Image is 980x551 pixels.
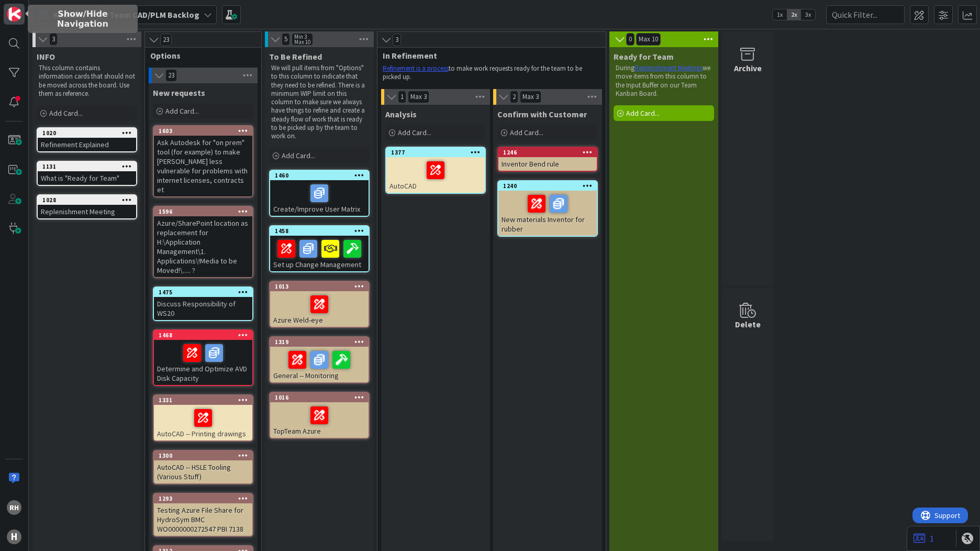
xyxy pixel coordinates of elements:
[154,451,252,460] div: 1300
[154,460,252,483] div: AutoCAD -- HSLE Tooling (Various Stuff)
[497,147,598,172] a: 1246Inventor Bend rule
[270,180,369,216] div: Create/Improve User Matrix
[32,9,133,29] h5: Show/Hide Navigation
[269,51,322,62] span: To Be Refined
[22,2,48,14] span: Support
[159,452,252,459] div: 1300
[7,7,21,21] img: Visit kanbanzone.com
[270,347,369,382] div: General -- Monitoring
[270,226,369,236] div: 1458
[270,337,369,382] div: 1319General -- Monitoring
[37,127,137,152] a: 1020Refinement Explained
[49,108,83,118] span: Add Card...
[269,392,370,439] a: 1016TopTeam Azure
[159,396,252,404] div: 1331
[154,330,252,385] div: 1468Determine and Optimize AVD Disk Capacity
[282,151,315,160] span: Add Card...
[154,216,252,277] div: Azure/SharePoint location as replacement for H:\Application Management\1. Applications\!Media to ...
[275,338,369,346] div: 1319
[38,171,136,185] div: What is "Ready for Team"
[159,208,252,215] div: 1596
[38,128,136,151] div: 1020Refinement Explained
[160,34,172,46] span: 23
[269,336,370,383] a: 1319General -- Monitoring
[282,33,290,46] span: 5
[154,136,252,196] div: Ask Autodesk for "on prem" tool (for example) to make [PERSON_NAME] less vulnerable for problems ...
[49,33,58,46] span: 3
[38,205,136,218] div: Replenishment Meeting
[153,87,205,98] span: New requests
[386,148,485,157] div: 1377
[38,162,136,171] div: 1131
[275,227,369,235] div: 1458
[154,330,252,340] div: 1468
[270,393,369,438] div: 1016TopTeam Azure
[150,50,248,61] span: Options
[37,161,137,186] a: 1131What is "Ready for Team"
[410,94,427,100] div: Max 3
[383,64,600,82] p: to make work requests ready for the team to be picked up.
[42,163,136,170] div: 1131
[734,62,762,74] div: Archive
[154,288,252,320] div: 1475Discuss Responsibility of WS20
[153,125,253,197] a: 1603Ask Autodesk for "on prem" tool (for example) to make [PERSON_NAME] less vulnerable for probl...
[383,50,593,61] span: In Refinement
[109,9,199,20] b: Team CAD/PLM Backlog
[787,9,801,20] span: 2x
[270,402,369,438] div: TopTeam Azure
[38,138,136,151] div: Refinement Explained
[616,64,712,98] p: During we move items from this column to the Input Buffer on our Team Kanban Board.
[270,171,369,180] div: 1460
[154,503,252,536] div: Testing Azure File Share for HydroSym BMC WO0000000272547 PBI 7138
[497,109,587,119] span: Confirm with Customer
[639,37,658,42] div: Max 10
[38,195,136,205] div: 1028
[270,171,369,216] div: 1460Create/Improve User Matrix
[385,147,486,194] a: 1377AutoCAD
[153,329,253,386] a: 1468Determine and Optimize AVD Disk Capacity
[275,283,369,290] div: 1013
[39,64,135,98] p: This column contains information cards that should not be moved across the board. Use them as ref...
[154,494,252,503] div: 1293
[153,286,253,321] a: 1475Discuss Responsibility of WS20
[503,149,597,156] div: 1246
[626,108,660,118] span: Add Card...
[634,63,703,72] a: Replenishment Meetings
[165,106,199,116] span: Add Card...
[154,126,252,136] div: 1603
[386,148,485,193] div: 1377AutoCAD
[498,157,597,171] div: Inventor Bend rule
[294,34,307,39] div: Min 3
[159,495,252,502] div: 1293
[498,148,597,171] div: 1246Inventor Bend rule
[270,236,369,271] div: Set up Change Management
[275,394,369,401] div: 1016
[154,207,252,277] div: 1596Azure/SharePoint location as replacement for H:\Application Management\1. Applications\!Media...
[510,91,518,103] span: 2
[398,128,431,137] span: Add Card...
[153,394,253,442] a: 1331AutoCAD -- Printing drawings
[42,129,136,137] div: 1020
[826,5,905,24] input: Quick Filter...
[498,191,597,236] div: New materials Inventor for rubber
[159,332,252,339] div: 1468
[154,288,252,297] div: 1475
[269,225,370,272] a: 1458Set up Change Management
[7,500,21,515] div: RH
[270,337,369,347] div: 1319
[154,297,252,320] div: Discuss Responsibility of WS20
[153,206,253,278] a: 1596Azure/SharePoint location as replacement for H:\Application Management\1. Applications\!Media...
[522,94,539,100] div: Max 3
[626,33,634,46] span: 0
[393,34,401,46] span: 3
[498,148,597,157] div: 1246
[38,195,136,218] div: 1028Replenishment Meeting
[154,405,252,440] div: AutoCAD -- Printing drawings
[271,64,367,140] p: We will pull items from "Options" to this column to indicate that they need to be refined. There ...
[165,69,177,82] span: 23
[386,157,485,193] div: AutoCAD
[38,162,136,185] div: 1131What is "Ready for Team"
[270,393,369,402] div: 1016
[159,127,252,135] div: 1603
[154,451,252,483] div: 1300AutoCAD -- HSLE Tooling (Various Stuff)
